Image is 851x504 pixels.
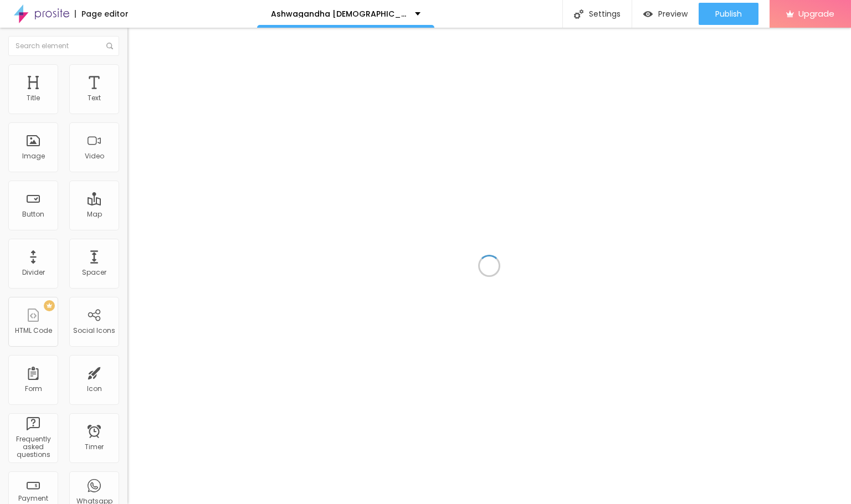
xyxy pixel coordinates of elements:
[22,152,45,160] div: Image
[106,43,113,49] img: Icone
[87,210,102,218] div: Map
[643,9,653,19] img: view-1.svg
[699,3,758,25] button: Publish
[27,94,40,102] div: Title
[88,94,101,102] div: Text
[8,36,119,56] input: Search element
[82,269,106,276] div: Spacer
[15,327,52,335] div: HTML Code
[715,9,742,18] span: Publish
[632,3,699,25] button: Preview
[658,9,688,18] span: Preview
[574,9,583,19] img: Icone
[271,10,407,18] p: Ashwagandha [DEMOGRAPHIC_DATA][MEDICAL_DATA] GummiesThe Herbal Edge for Men’s Performance
[798,9,834,18] span: Upgrade
[73,327,115,335] div: Social Icons
[11,435,55,459] div: Frequently asked questions
[22,210,44,218] div: Button
[22,269,45,276] div: Divider
[75,10,129,18] div: Page editor
[85,443,104,451] div: Timer
[85,152,104,160] div: Video
[87,385,102,393] div: Icon
[25,385,42,393] div: Form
